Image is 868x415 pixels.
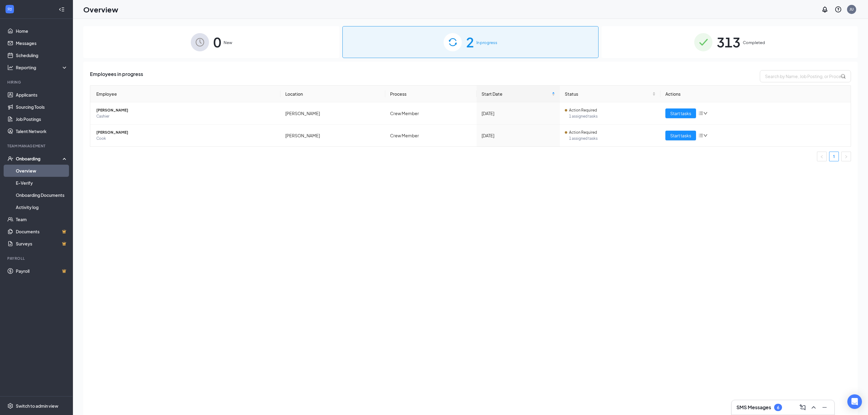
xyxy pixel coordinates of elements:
svg: Collapse [59,6,65,12]
span: 1 assigned tasks [569,113,656,119]
div: Onboarding [16,156,63,162]
span: [PERSON_NAME] [96,129,276,135]
svg: ComposeMessage [799,404,806,411]
button: ChevronUp [809,403,818,412]
span: bars [698,111,703,116]
span: 0 [213,32,221,53]
div: Reporting [16,64,68,70]
div: Open Intercom Messenger [847,394,862,409]
span: down [703,133,708,138]
button: ComposeMessage [798,403,808,412]
span: [PERSON_NAME] [96,107,276,113]
div: Hiring [7,80,67,85]
button: Minimize [820,403,829,412]
svg: ChevronUp [810,404,817,411]
span: Cook [96,135,276,142]
a: Activity log [16,201,68,213]
th: Status [560,86,660,102]
input: Search by Name, Job Posting, or Process [760,70,851,82]
span: Start Date [482,91,551,97]
svg: Minimize [821,404,828,411]
h3: SMS Messages [736,404,771,411]
a: Messages [16,37,68,49]
div: JU [849,7,854,12]
span: In progress [476,39,497,46]
button: left [817,152,827,161]
span: Employees in progress [90,70,143,82]
a: SurveysCrown [16,238,68,250]
span: 1 assigned tasks [569,135,656,142]
div: [DATE] [482,132,555,139]
a: PayrollCrown [16,265,68,277]
span: left [820,155,824,159]
svg: Analysis [7,64,13,70]
span: down [703,111,708,115]
svg: Notifications [821,6,829,13]
li: Previous Page [817,152,827,161]
button: right [841,152,851,161]
span: 313 [717,32,740,53]
span: Start tasks [670,132,691,139]
svg: Settings [7,403,13,409]
li: 1 [829,152,839,161]
th: Location [280,86,385,102]
td: [PERSON_NAME] [280,102,385,125]
a: Scheduling [16,49,68,61]
span: Start tasks [670,110,691,117]
div: Payroll [7,256,67,261]
a: E-Verify [16,177,68,189]
span: Completed [743,39,765,46]
span: New [224,39,232,46]
div: 6 [777,405,779,410]
td: Crew Member [385,102,476,125]
span: bars [698,133,703,138]
a: DocumentsCrown [16,225,68,238]
span: 2 [466,32,474,53]
h1: Overview [83,4,118,15]
span: Status [565,91,651,97]
a: Talent Network [16,125,68,137]
th: Process [385,86,476,102]
div: Team Management [7,143,67,149]
a: Sourcing Tools [16,101,68,113]
td: [PERSON_NAME] [280,125,385,146]
div: [DATE] [482,110,555,117]
svg: UserCheck [7,156,13,162]
td: Crew Member [385,125,476,146]
a: Team [16,213,68,225]
th: Actions [660,86,851,102]
svg: QuestionInfo [835,6,842,13]
div: Switch to admin view [16,403,58,409]
a: 1 [829,152,839,161]
span: right [844,155,848,159]
button: Start tasks [665,108,696,118]
button: Start tasks [665,131,696,140]
a: Home [16,25,68,37]
li: Next Page [841,152,851,161]
a: Overview [16,165,68,177]
a: Applicants [16,89,68,101]
a: Job Postings [16,113,68,125]
span: Action Required [569,129,597,135]
span: Cashier [96,113,276,119]
a: Onboarding Documents [16,189,68,201]
svg: WorkstreamLogo [7,6,13,12]
span: Action Required [569,107,597,113]
th: Employee [90,86,280,102]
